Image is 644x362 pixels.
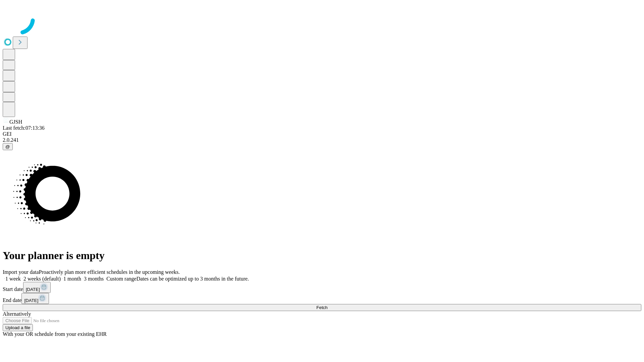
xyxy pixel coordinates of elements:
[5,276,21,282] span: 1 week
[3,269,39,275] span: Import your data
[3,311,31,317] span: Alternatively
[137,276,249,282] span: Dates can be optimized up to 3 months in the future.
[63,276,81,282] span: 1 month
[24,298,38,303] span: [DATE]
[9,119,22,125] span: GJSH
[3,324,33,331] button: Upload a file
[3,331,107,337] span: With your OR schedule from your existing EHR
[3,249,641,262] h1: Your planner is empty
[3,304,641,311] button: Fetch
[5,144,10,149] span: @
[23,282,51,293] button: [DATE]
[3,131,641,137] div: GEI
[316,305,327,310] span: Fetch
[3,137,641,143] div: 2.0.241
[26,287,40,292] span: [DATE]
[3,125,45,131] span: Last fetch: 07:13:36
[106,276,136,282] span: Custom range
[21,293,49,304] button: [DATE]
[39,269,180,275] span: Proactively plan more efficient schedules in the upcoming weeks.
[3,282,641,293] div: Start date
[3,143,13,150] button: @
[3,293,641,304] div: End date
[84,276,104,282] span: 3 months
[23,276,61,282] span: 2 weeks (default)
